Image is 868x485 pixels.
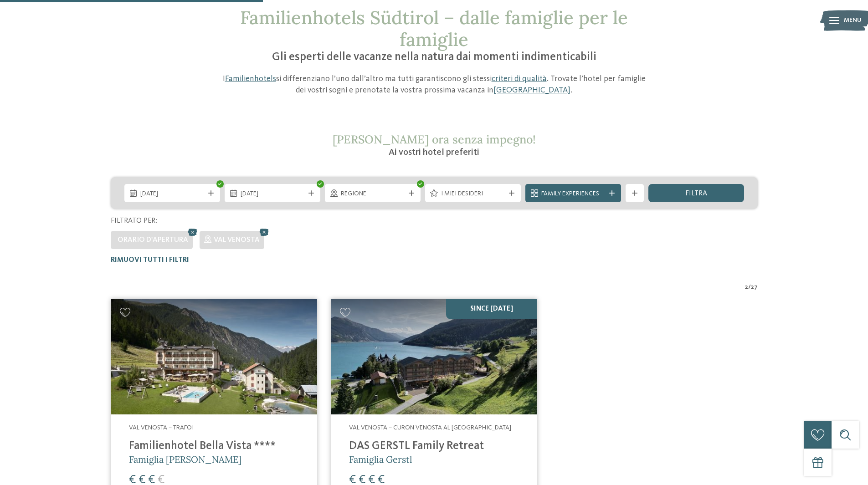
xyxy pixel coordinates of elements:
span: Regione [341,189,405,199]
span: Val Venosta – Curon Venosta al [GEOGRAPHIC_DATA] [349,424,511,431]
a: Familienhotels [225,75,276,83]
span: 27 [751,283,758,292]
span: filtra [685,190,707,197]
span: I miei desideri [441,189,505,199]
span: Orario d'apertura [118,236,188,244]
span: [DATE] [241,189,304,199]
a: criteri di qualità [492,75,547,83]
span: Famiglia Gerstl [349,454,412,465]
img: Cercate un hotel per famiglie? Qui troverete solo i migliori! [111,299,317,415]
span: Filtrato per: [111,217,157,225]
span: / [748,283,751,292]
span: Rimuovi tutti i filtri [111,256,189,264]
h4: Familienhotel Bella Vista **** [129,439,299,453]
span: Family Experiences [541,189,605,199]
span: 2 [745,283,748,292]
span: Familienhotels Südtirol – dalle famiglie per le famiglie [240,6,628,51]
span: Ai vostri hotel preferiti [389,148,479,157]
span: [DATE] [140,189,204,199]
span: Gli esperti delle vacanze nella natura dai momenti indimenticabili [272,51,596,63]
span: Famiglia [PERSON_NAME] [129,454,241,465]
span: Val Venosta – Trafoi [129,424,194,431]
h4: DAS GERSTL Family Retreat [349,439,519,453]
a: [GEOGRAPHIC_DATA] [493,86,570,94]
img: Cercate un hotel per famiglie? Qui troverete solo i migliori! [331,299,537,415]
span: Val Venosta [214,236,260,244]
p: I si differenziano l’uno dall’altro ma tutti garantiscono gli stessi . Trovate l’hotel per famigl... [218,73,651,96]
span: [PERSON_NAME] ora senza impegno! [333,132,536,147]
